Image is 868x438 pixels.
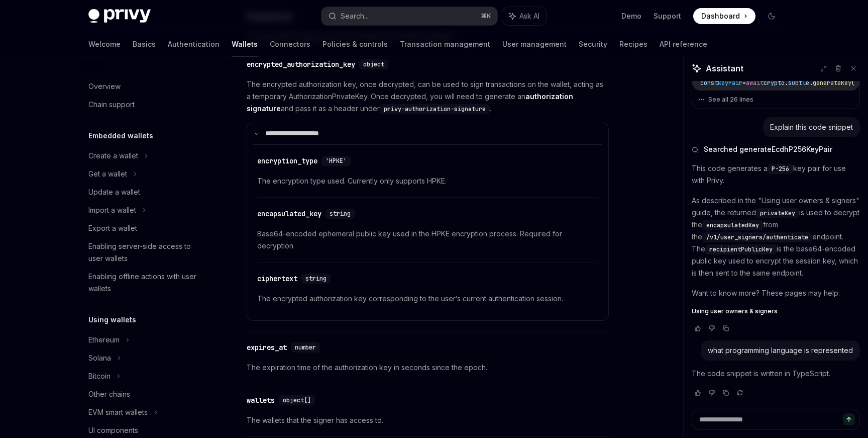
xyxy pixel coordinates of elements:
[764,79,785,87] span: crypto
[88,80,121,93] div: Overview
[692,307,778,315] span: Using user owners & signers
[88,9,151,23] img: dark logo
[621,11,641,21] a: Demo
[788,79,809,87] span: subtle
[257,209,321,219] div: encapsulated_key
[283,396,311,404] span: object[]
[579,32,607,56] a: Security
[88,406,148,418] div: EVM smart wallets
[325,157,347,165] span: 'HPKE'
[305,275,327,283] span: string
[247,414,609,426] span: The wallets that the signer has access to.
[80,183,209,201] a: Update a wallet
[80,77,209,96] a: Overview
[247,78,609,115] span: The encrypted authorization key, once decrypted, can be used to sign transactions on the wallet, ...
[295,343,316,352] span: number
[502,7,547,25] button: Ask AI
[700,79,718,87] span: const
[708,345,853,356] div: what programming language is represented
[851,79,855,87] span: (
[813,79,851,87] span: generateKey
[133,32,156,56] a: Basics
[80,237,209,268] a: Enabling server-side access to user wallets
[88,424,138,436] div: UI components
[772,165,789,173] span: P-256
[481,12,491,20] span: ⌘ K
[742,79,746,87] span: =
[247,362,609,374] span: The expiration time of the authorization key in seconds since the epoch.
[270,32,310,56] a: Connectors
[519,11,539,21] span: Ask AI
[700,90,704,98] span: {
[692,195,860,279] p: As described in the "Using user owners & signers" guide, the returned is used to decrypt the from...
[718,79,742,87] span: keyPair
[400,32,490,56] a: Transaction management
[88,314,136,326] h5: Using wallets
[88,388,130,400] div: Other chains
[746,79,764,87] span: await
[88,370,111,382] div: Bitcoin
[706,233,808,241] span: /v1/user_signers/authenticate
[341,10,369,22] div: Search...
[619,32,647,56] a: Recipes
[809,79,813,87] span: .
[80,385,209,403] a: Other chains
[247,395,275,405] div: wallets
[330,210,351,218] span: string
[709,245,773,253] span: recipientPublicKey
[257,293,598,305] span: The encrypted authorization key corresponding to the user’s current authentication session.
[760,209,795,217] span: privateKey
[706,221,759,229] span: encapsulatedKey
[232,32,258,56] a: Wallets
[88,222,137,234] div: Export a wallet
[257,156,317,166] div: encryption_type
[706,62,743,74] span: Assistant
[692,307,860,315] a: Using user owners & signers
[88,99,135,111] div: Chain support
[88,130,153,142] h5: Embedded wallets
[88,32,121,56] a: Welcome
[247,59,355,69] div: encrypted_authorization_key
[698,93,853,107] button: See all 26 lines
[257,274,297,284] div: ciphertext
[770,122,853,132] div: Explain this code snippet
[168,32,220,56] a: Authentication
[692,162,860,187] p: This code generates a key pair for use with Privy.
[654,11,681,21] a: Support
[88,240,203,265] div: Enabling server-side access to user wallets
[692,368,860,380] p: The code snippet is written in TypeScript.
[692,287,860,299] p: Want to know more? These pages may help:
[693,8,755,24] a: Dashboard
[701,11,740,21] span: Dashboard
[80,219,209,237] a: Export a wallet
[363,60,384,68] span: object
[88,352,111,364] div: Solana
[322,32,388,56] a: Policies & controls
[257,228,598,252] span: Base64-encoded ephemeral public key used in the HPKE encryption process. Required for decryption.
[88,204,136,216] div: Import a wallet
[88,186,140,198] div: Update a wallet
[380,104,490,114] code: privy-authorization-signature
[321,7,497,25] button: Search...⌘K
[80,268,209,298] a: Enabling offline actions with user wallets
[764,8,780,24] button: Toggle dark mode
[88,271,203,295] div: Enabling offline actions with user wallets
[704,144,832,154] span: Searched generateEcdhP256KeyPair
[660,32,707,56] a: API reference
[80,96,209,114] a: Chain support
[88,334,120,346] div: Ethereum
[88,168,127,180] div: Get a wallet
[785,79,788,87] span: .
[843,413,855,425] button: Send message
[502,32,567,56] a: User management
[88,150,138,162] div: Create a wallet
[692,144,860,154] button: Searched generateEcdhP256KeyPair
[247,342,287,353] div: expires_at
[257,175,598,187] span: The encryption type used. Currently only supports HPKE.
